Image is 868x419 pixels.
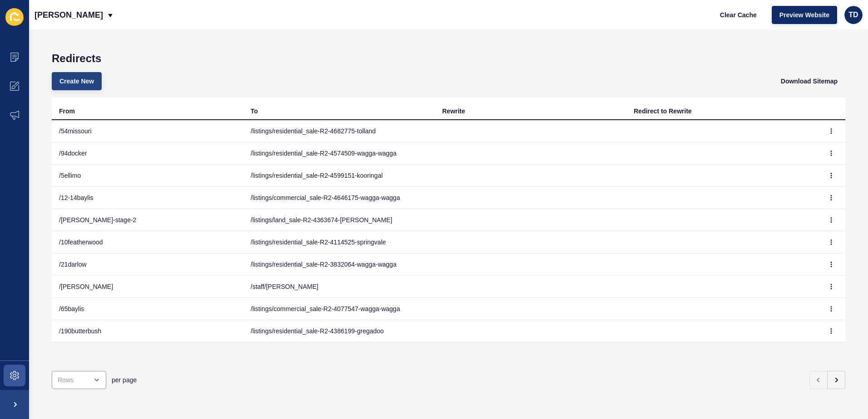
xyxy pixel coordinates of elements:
[59,77,94,86] span: Create New
[712,6,764,24] button: Clear Cache
[634,107,692,116] div: Redirect to Rewrite
[251,107,258,116] div: To
[243,209,435,231] td: /listings/land_sale-R2-4363674-[PERSON_NAME]
[243,120,435,142] td: /listings/residential_sale-R2-4682775-tolland
[243,320,435,342] td: /listings/residential_sale-R2-4386199-gregadoo
[52,320,243,342] td: /190butterbush
[772,6,837,24] button: Preview Website
[243,142,435,165] td: /listings/residential_sale-R2-4574509-wagga-wagga
[52,72,102,90] button: Create New
[779,10,829,19] span: Preview Website
[243,165,435,187] td: /listings/residential_sale-R2-4599151-kooringal
[52,209,243,231] td: /[PERSON_NAME]-stage-2
[52,276,243,298] td: /[PERSON_NAME]
[52,142,243,165] td: /94docker
[243,231,435,253] td: /listings/residential_sale-R2-4114525-springvale
[52,231,243,253] td: /10featherwood
[243,276,435,298] td: /staff/[PERSON_NAME]
[848,10,858,19] span: TD
[773,72,845,90] button: Download Sitemap
[112,375,137,385] span: per page
[243,298,435,320] td: /listings/commercial_sale-R2-4077547-wagga-wagga
[720,10,757,19] span: Clear Cache
[59,107,75,116] div: From
[52,253,243,276] td: /21darlow
[442,107,465,116] div: Rewrite
[52,371,106,389] div: open menu
[243,187,435,209] td: /listings/commercial_sale-R2-4646175-wagga-wagga
[781,77,838,86] span: Download Sitemap
[52,165,243,187] td: /5ellimo
[52,120,243,142] td: /54missouri
[35,4,103,26] p: [PERSON_NAME]
[243,253,435,276] td: /listings/residential_sale-R2-3832064-wagga-wagga
[52,52,845,65] h1: Redirects
[52,298,243,320] td: /65baylis
[52,187,243,209] td: /12-14baylis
